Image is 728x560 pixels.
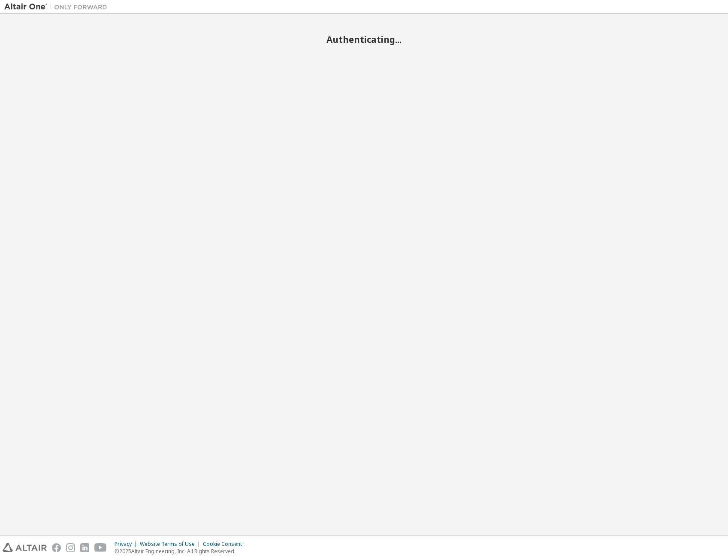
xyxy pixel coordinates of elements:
h2: Authenticating... [4,34,724,45]
p: © 2025 Altair Engineering, Inc. All Rights Reserved. [115,548,247,555]
img: linkedin.svg [80,543,89,552]
img: altair_logo.svg [3,543,47,552]
img: youtube.svg [94,543,107,552]
img: instagram.svg [66,543,75,552]
img: Altair One [4,3,112,11]
div: Website Terms of Use [140,541,203,548]
img: facebook.svg [52,543,61,552]
div: Cookie Consent [203,541,247,548]
div: Privacy [115,541,140,548]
